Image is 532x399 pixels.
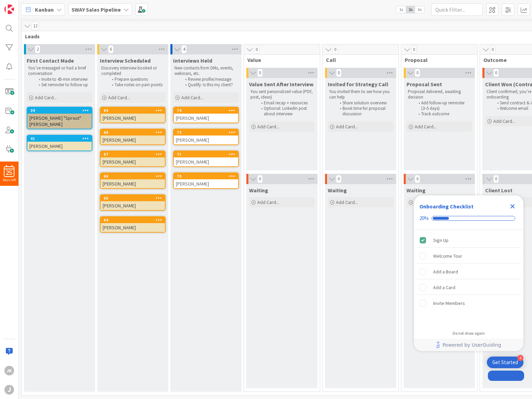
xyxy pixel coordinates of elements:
span: 2x [406,6,415,13]
div: [PERSON_NAME] [101,223,165,232]
a: 64[PERSON_NAME] [100,216,166,233]
div: 4 [517,355,523,361]
p: New contacts from DMs, events, webinars, etc. [174,65,237,77]
div: Open Get Started checklist, remaining modules: 4 [487,357,523,368]
span: Value Sent After Interview [249,81,313,88]
a: 41[PERSON_NAME] [27,135,92,151]
div: 69[PERSON_NAME] [101,107,165,123]
li: Email recap + resources [257,100,314,106]
div: [PERSON_NAME] [101,157,165,166]
span: Add Card... [336,199,358,205]
div: 39 [27,107,92,114]
div: Checklist progress: 20% [419,215,518,221]
a: 65[PERSON_NAME] [100,194,166,211]
div: 70 [177,174,238,179]
div: 39 [30,108,92,113]
a: 68[PERSON_NAME] [100,129,166,145]
div: 65 [104,196,165,201]
span: 0 [333,46,338,54]
li: Add follow-up reminder (3–5 days) [415,100,471,112]
span: First Contact Made [27,57,74,64]
span: 0 [336,175,341,183]
div: [PERSON_NAME] [27,142,92,151]
a: 70[PERSON_NAME] [173,172,239,189]
div: Add a Board is incomplete. [417,264,521,279]
div: 72 [174,129,238,136]
div: Sign Up is complete. [417,233,521,248]
div: 64[PERSON_NAME] [101,217,165,232]
p: You’ve messaged or had a brief conversation [28,65,91,77]
div: 66[PERSON_NAME] [101,173,165,188]
div: [PERSON_NAME] [101,114,165,123]
div: 41 [27,136,92,142]
div: 70 [174,173,238,179]
span: 0 [257,175,263,183]
li: Review profile/message [181,77,238,82]
div: [PERSON_NAME] [174,179,238,188]
div: 71[PERSON_NAME] [174,151,238,166]
span: 0 [493,69,499,77]
div: Add a Board [433,268,458,276]
span: 0 [415,175,420,183]
span: 0 [411,46,417,54]
a: 67[PERSON_NAME] [100,151,166,167]
li: Take notes on pain points [108,82,165,88]
div: 72 [177,130,238,135]
div: [PERSON_NAME] [174,157,238,166]
div: 69 [101,107,165,114]
li: Share solution overview [336,100,392,106]
span: Add Card... [415,124,437,130]
div: 64 [104,218,165,222]
div: 69 [104,108,165,113]
div: Do not show again [453,331,485,336]
div: Add a Card is incomplete. [417,280,521,295]
p: You invited them to see how you can help [329,89,392,100]
li: Book time for proposal discussion [336,106,392,117]
span: 6 [108,45,114,53]
div: j [4,385,14,395]
div: Invite Members [433,299,465,307]
span: 0 [254,46,259,54]
span: Add Card... [35,94,57,101]
div: Welcome Tour [433,252,462,260]
span: 4 [181,45,187,53]
div: 70[PERSON_NAME] [174,173,238,188]
div: 39[PERSON_NAME] "Sprout" [PERSON_NAME] [27,107,92,129]
span: Add Card... [108,94,130,101]
span: Value [247,56,311,63]
span: 0 [490,46,495,54]
div: 41 [30,136,92,141]
span: Proposal Sent [406,81,442,88]
div: 41[PERSON_NAME] [27,136,92,151]
a: Powered by UserGuiding [417,339,520,351]
div: 67[PERSON_NAME] [101,151,165,166]
div: 68 [101,129,165,136]
div: 74 [177,108,238,113]
span: Waiting [249,187,268,194]
span: Add Card... [257,199,279,205]
span: 1x [397,6,406,13]
span: 0 [415,69,420,77]
b: SWAY Sales Pipeline [72,6,121,13]
div: 74[PERSON_NAME] [174,107,238,123]
div: Get Started [492,359,518,366]
span: 3x [415,6,424,13]
li: Track outcome [415,111,471,117]
div: [PERSON_NAME] [101,136,165,144]
span: 25 [6,170,12,175]
li: Qualify: Is this my client? [181,82,238,88]
div: 67 [104,152,165,157]
span: Add Card... [181,94,203,101]
span: Powered by UserGuiding [442,341,501,349]
li: Set reminder to follow up [35,82,91,88]
li: Invite to 45-min interview [35,77,91,82]
div: [PERSON_NAME] [174,136,238,144]
div: 68 [104,130,165,135]
div: [PERSON_NAME] [101,179,165,188]
span: 0 [257,69,263,77]
li: Prepare questions [108,77,165,82]
div: Footer [414,339,523,351]
div: JK [4,366,14,375]
div: 66 [101,173,165,179]
div: Checklist Container [414,195,523,351]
